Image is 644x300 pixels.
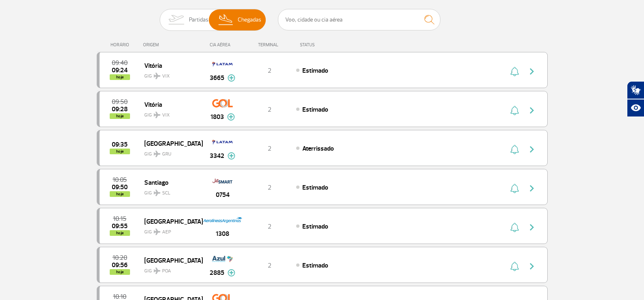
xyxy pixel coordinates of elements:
input: Voo, cidade ou cia aérea [278,9,440,30]
span: VIX [162,73,170,80]
span: 3665 [210,73,224,83]
span: 2 [268,67,271,75]
img: seta-direita-painel-voo.svg [527,261,537,271]
span: Vitória [144,60,196,71]
span: 2 [268,222,271,231]
span: 2025-10-01 09:56:00 [112,262,128,268]
img: sino-painel-voo.svg [510,222,519,232]
span: [GEOGRAPHIC_DATA] [144,216,196,227]
img: seta-direita-painel-voo.svg [527,145,537,154]
img: sino-painel-voo.svg [510,261,519,271]
span: SCL [162,190,170,197]
span: 2025-10-01 10:15:00 [113,216,126,222]
span: GIG [144,107,196,119]
span: Chegadas [238,9,261,30]
span: 2 [268,261,271,270]
span: 2025-10-01 09:24:00 [112,67,128,73]
span: 2 [268,183,271,192]
img: seta-direita-painel-voo.svg [527,222,537,232]
img: sino-painel-voo.svg [510,145,519,154]
div: HORÁRIO [99,42,143,47]
img: destiny_airplane.svg [154,73,160,79]
span: 1308 [216,229,229,239]
span: GIG [144,185,196,197]
span: GRU [162,151,171,158]
span: VIX [162,112,170,119]
div: Plugin de acessibilidade da Hand Talk. [627,81,644,117]
span: POA [162,268,171,275]
span: Aterrissado [302,145,334,153]
span: GIG [144,68,196,80]
img: destiny_airplane.svg [154,151,160,157]
img: mais-info-painel-voo.svg [228,269,235,276]
img: slider-desembarque [214,9,238,30]
img: mais-info-painel-voo.svg [227,113,235,121]
span: Estimado [302,67,328,75]
img: destiny_airplane.svg [154,229,160,235]
img: destiny_airplane.svg [154,268,160,274]
img: sino-painel-voo.svg [510,67,519,76]
div: ORIGEM [143,42,202,47]
button: Abrir recursos assistivos. [627,99,644,117]
div: STATUS [296,42,362,47]
span: GIG [144,146,196,158]
span: 2025-10-01 10:20:00 [113,255,127,261]
span: 0754 [216,190,230,200]
img: destiny_airplane.svg [154,190,160,196]
img: mais-info-painel-voo.svg [228,74,235,82]
img: sino-painel-voo.svg [510,106,519,115]
span: Santiago [144,177,196,188]
span: hoje [110,149,130,154]
span: Estimado [302,261,328,270]
span: 2025-10-01 09:35:00 [112,142,128,147]
span: hoje [110,191,130,197]
img: mais-info-painel-voo.svg [228,152,235,160]
span: 3342 [210,151,224,161]
img: seta-direita-painel-voo.svg [527,106,537,115]
button: Abrir tradutor de língua de sinais. [627,81,644,99]
span: Estimado [302,222,328,231]
span: 2 [268,106,271,114]
img: slider-embarque [163,9,189,30]
span: 2025-10-01 09:50:00 [112,184,128,190]
div: TERMINAL [243,42,296,47]
span: Partidas [189,9,208,30]
img: seta-direita-painel-voo.svg [527,183,537,193]
span: 2025-10-01 09:40:00 [112,60,128,66]
span: 2 [268,145,271,153]
span: [GEOGRAPHIC_DATA] [144,138,196,149]
span: AEP [162,229,171,236]
span: hoje [110,269,130,275]
span: 2025-10-01 10:10:00 [113,294,126,300]
span: GIG [144,224,196,236]
div: CIA AÉREA [202,42,243,47]
span: 2025-10-01 09:50:00 [112,99,128,105]
span: 2025-10-01 10:05:00 [113,177,127,183]
span: 2885 [210,268,224,278]
img: sino-painel-voo.svg [510,183,519,193]
span: Vitória [144,99,196,110]
span: 1803 [210,112,224,122]
span: hoje [110,230,130,236]
span: 2025-10-01 09:55:00 [112,223,128,229]
span: Estimado [302,183,328,192]
span: [GEOGRAPHIC_DATA] [144,255,196,265]
span: Estimado [302,106,328,114]
span: GIG [144,263,196,275]
img: destiny_airplane.svg [154,112,160,118]
span: hoje [110,113,130,119]
img: seta-direita-painel-voo.svg [527,67,537,76]
span: hoje [110,74,130,80]
span: 2025-10-01 09:28:00 [112,106,128,112]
